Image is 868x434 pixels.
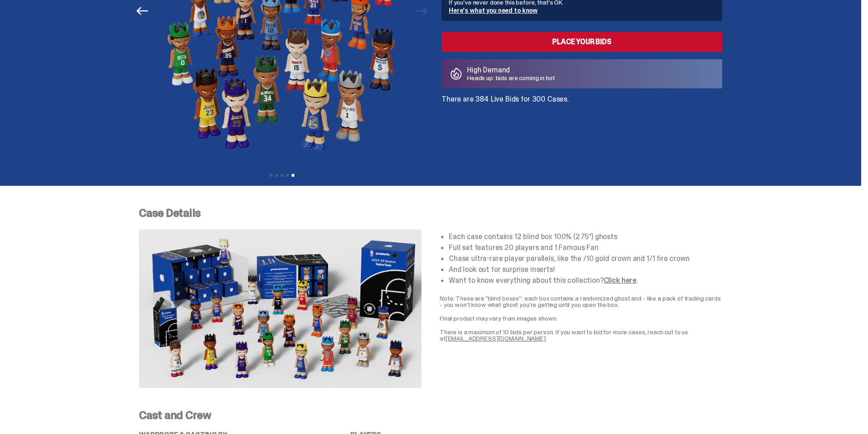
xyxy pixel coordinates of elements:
button: View slide 2 [275,174,278,177]
p: High Demand [467,66,555,74]
a: Click here [604,276,637,285]
p: Heads up: bids are coming in hot [467,75,555,81]
li: Want to know everything about this collection? . [449,277,722,284]
li: Full set features 20 players and 1 Famous Fan [449,244,722,251]
li: Chase ultra-rare player parallels, like the /10 gold crown and 1/1 fire crown [449,255,722,262]
p: Cast and Crew [139,410,722,421]
p: There are 384 Live Bids for 300 Cases. [442,96,722,103]
p: There is a maximum of 10 bids per person. If you want to bid for more cases, reach out to us at . [440,329,722,342]
p: Case Details [139,208,722,219]
li: And look out for surprise inserts! [449,266,722,273]
button: View slide 1 [270,174,272,177]
a: Here's what you need to know [449,6,538,15]
li: Each case contains 12 blind box 100% (2.75”) ghosts [449,233,722,240]
button: Previous [132,1,152,21]
button: View slide 4 [286,174,289,177]
img: NBA-Case-Details.png [139,230,421,388]
p: Final product may vary from images shown. [440,315,722,322]
a: Place your Bids [442,32,722,52]
button: View slide 3 [281,174,283,177]
button: View slide 5 [292,174,294,177]
p: Note: These are "blind boxes”: each box contains a randomized ghost and - like a pack of trading ... [440,295,722,308]
a: [EMAIL_ADDRESS][DOMAIN_NAME] [446,334,546,342]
